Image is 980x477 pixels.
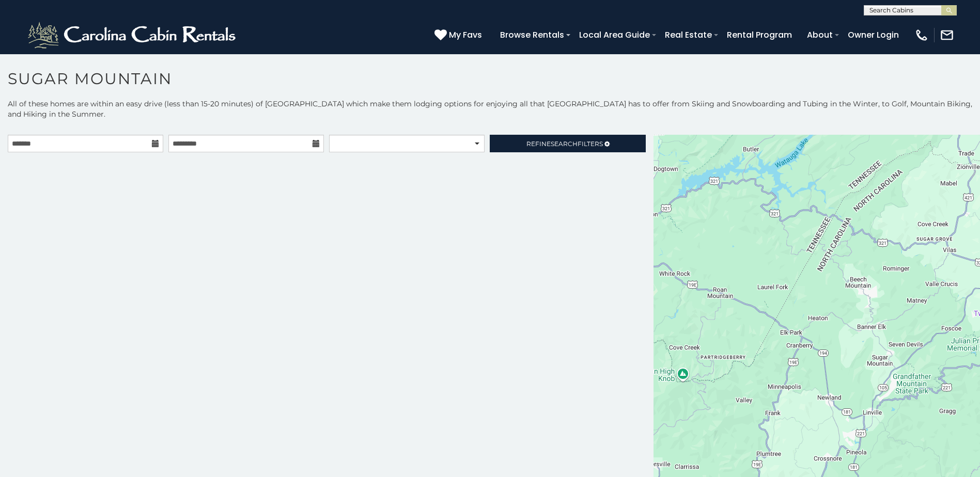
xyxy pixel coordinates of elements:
[660,26,717,44] a: Real Estate
[802,26,838,44] a: About
[449,28,482,41] span: My Favs
[722,26,797,44] a: Rental Program
[434,28,485,42] a: My Favs
[574,26,655,44] a: Local Area Guide
[495,26,569,44] a: Browse Rentals
[490,135,645,152] a: RefineSearchFilters
[551,140,578,148] span: Search
[914,28,929,42] img: phone-regular-white.png
[940,28,954,42] img: mail-regular-white.png
[526,140,603,148] span: Refine Filters
[26,20,240,51] img: White-1-2.png
[843,26,904,44] a: Owner Login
